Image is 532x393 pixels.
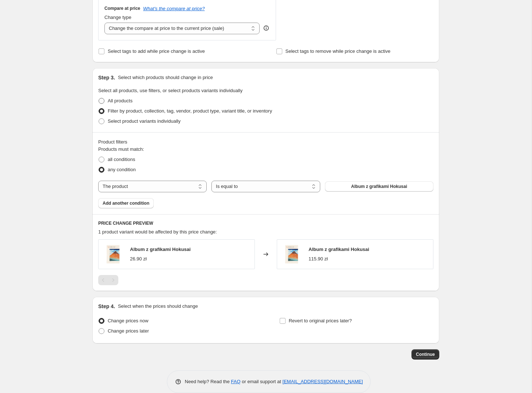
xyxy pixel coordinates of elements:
span: Products must match: [98,146,144,152]
div: 115.90 zł [309,255,328,263]
span: All products [108,98,133,103]
button: Continue [412,349,439,359]
p: Select when the prices should change [118,303,198,310]
span: Select tags to remove while price change is active [286,48,391,54]
button: What's the compare at price? [143,6,205,11]
span: Filter by product, collection, tag, vendor, product type, variant title, or inventory [108,108,272,114]
span: Change prices now [108,318,148,323]
span: or email support at [241,379,283,384]
h3: Compare at price [104,5,140,11]
span: any condition [108,167,136,172]
span: Album z grafikami Hokusai [130,247,191,252]
span: Add another condition [103,200,149,206]
h6: PRICE CHANGE PREVIEW [98,220,433,226]
span: all conditions [108,157,135,162]
nav: Pagination [98,275,118,285]
span: Album z grafikami Hokusai [309,247,369,252]
span: Select all products, use filters, or select products variants individually [98,88,242,93]
span: Album z grafikami Hokusai [351,184,407,189]
span: 1 product variant would be affected by this price change: [98,229,217,235]
span: Revert to original prices later? [289,318,352,323]
span: Continue [416,351,435,357]
button: Add another condition [98,198,154,208]
div: Product filters [98,138,433,146]
img: album-estampes-hokusai-287_80x.jpg [281,243,303,265]
div: 26.90 zł [130,255,147,263]
p: Select which products should change in price [118,74,213,81]
button: Album z grafikami Hokusai [325,181,433,192]
span: Change prices later [108,328,149,334]
span: Select product variants individually [108,118,180,124]
div: help [263,24,270,32]
span: Change type [104,15,131,20]
a: FAQ [231,379,241,384]
h2: Step 4. [98,303,115,310]
a: [EMAIL_ADDRESS][DOMAIN_NAME] [283,379,363,384]
img: album-estampes-hokusai-287_80x.jpg [102,243,124,265]
span: Need help? Read the [185,379,231,384]
h2: Step 3. [98,74,115,81]
span: Select tags to add while price change is active [108,48,205,54]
